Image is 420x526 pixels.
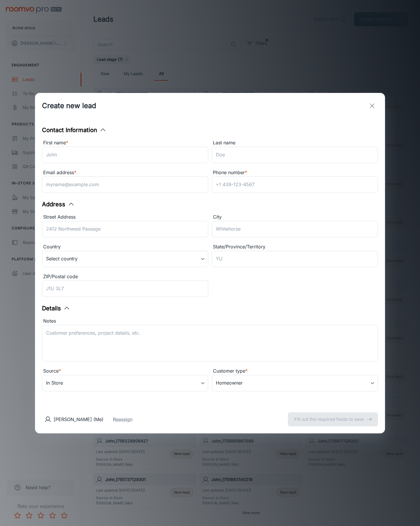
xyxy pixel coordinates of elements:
div: Street Address [42,213,208,221]
input: YU [212,251,378,267]
input: myname@example.com [42,177,208,193]
div: Source [42,367,208,375]
p: [PERSON_NAME] (Me) [54,416,104,423]
h1: Create new lead [42,101,96,111]
input: +1 439-123-4567 [212,177,378,193]
div: Homeowner [212,375,378,391]
div: Email address [42,169,208,177]
div: Notes [42,317,378,325]
div: In Store [42,375,208,391]
div: ZIP/Postal code [42,273,208,281]
input: John [42,147,208,163]
div: First name [42,139,208,147]
button: Reassign [113,416,132,423]
input: Whitehorse [212,221,378,237]
button: exit [366,100,378,112]
div: State/Province/Territory [212,243,378,251]
input: Doe [212,147,378,163]
div: Phone number [212,169,378,177]
div: Customer type [212,367,378,375]
div: City [212,213,378,221]
button: Details [42,304,70,313]
div: Last name [212,139,378,147]
button: Contact Information [42,126,106,134]
input: J1U 3L7 [42,281,208,297]
div: Select country [42,251,208,267]
button: Address [42,200,75,209]
input: 2412 Northwest Passage [42,221,208,237]
div: Country [42,243,208,251]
